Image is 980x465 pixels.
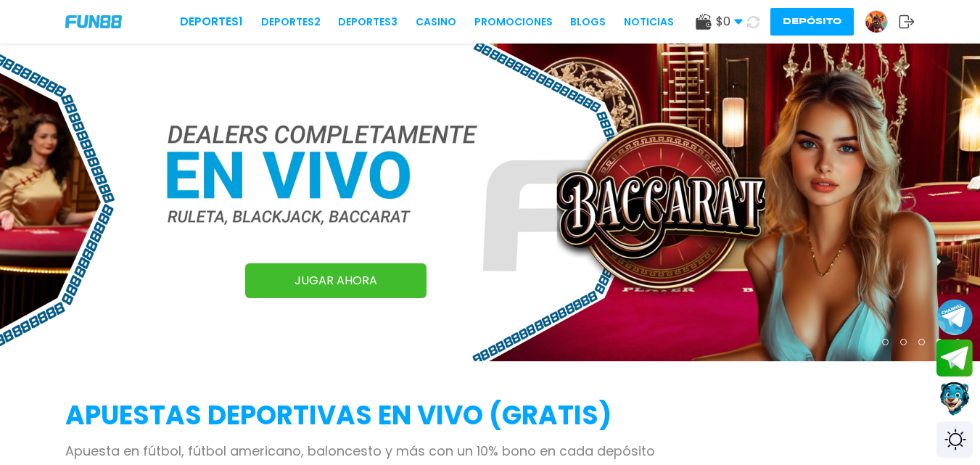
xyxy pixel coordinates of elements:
a: CASINO [416,15,456,30]
a: BLOGS [570,15,606,30]
a: Avatar [865,10,899,33]
h2: APUESTAS DEPORTIVAS EN VIVO (gratis) [65,396,915,435]
p: Apuesta en fútbol, fútbol americano, baloncesto y más con un 10% bono en cada depósito [65,441,915,461]
button: Join telegram [936,340,973,377]
button: Contact customer service [936,380,973,418]
button: Depósito [770,8,854,36]
a: Deportes1 [180,13,243,30]
img: Avatar [865,11,887,33]
a: JUGAR AHORA [245,263,427,298]
a: Deportes3 [338,15,398,30]
div: Switch theme [936,421,973,458]
a: Deportes2 [261,15,321,30]
button: Join telegram channel [936,298,973,336]
a: Promociones [474,15,553,30]
img: Company Logo [65,15,122,28]
a: NOTICIAS [624,15,674,30]
span: $ 0 [716,13,743,30]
